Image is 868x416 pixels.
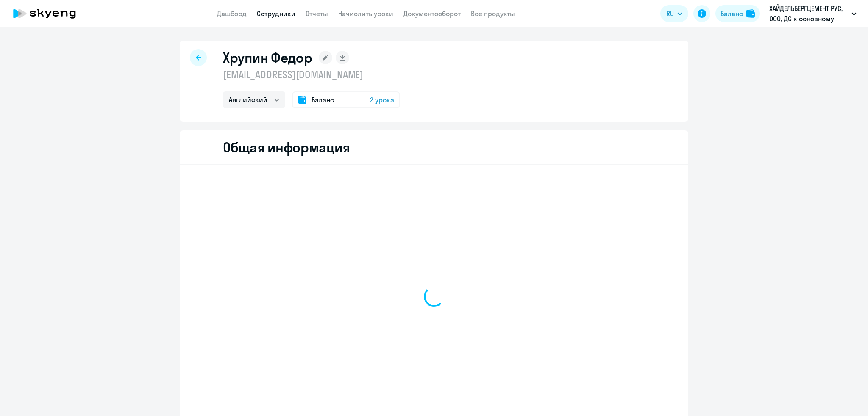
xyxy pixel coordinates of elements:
p: [EMAIL_ADDRESS][DOMAIN_NAME] [223,68,400,81]
button: Балансbalance [715,5,760,22]
p: ХАЙДЕЛЬБЕРГЦЕМЕНТ РУС, ООО, ДС к основному Договору с АНО [769,3,848,24]
button: RU [660,5,688,22]
img: balance [746,9,755,18]
div: Баланс [721,8,743,19]
span: RU [666,8,674,19]
h2: Общая информация [223,139,350,156]
a: Все продукты [471,9,515,18]
a: Отчеты [306,9,328,18]
a: Документооборот [403,9,461,18]
a: Начислить уроки [338,9,393,18]
a: Сотрудники [257,9,295,18]
span: 2 урока [370,95,394,105]
a: Дашборд [217,9,247,18]
h1: Хрупин Федор [223,49,312,66]
button: ХАЙДЕЛЬБЕРГЦЕМЕНТ РУС, ООО, ДС к основному Договору с АНО [765,3,861,24]
span: Баланс [312,95,334,105]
